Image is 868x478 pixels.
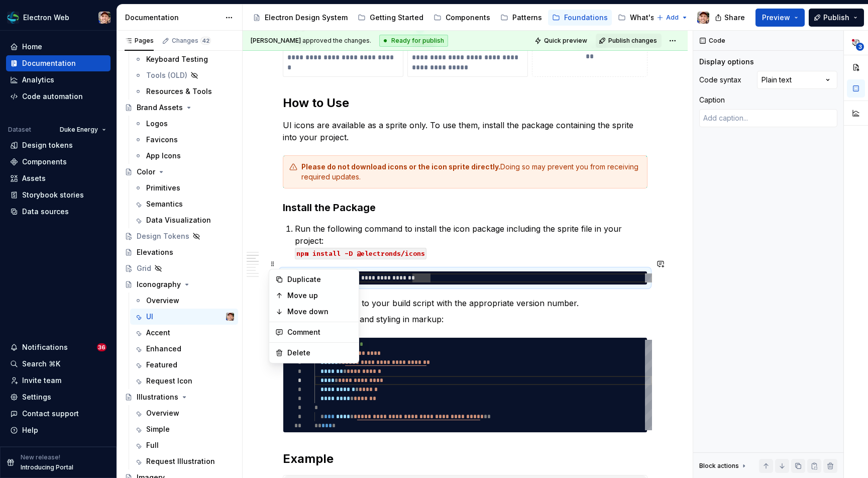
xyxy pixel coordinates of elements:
div: Overview [146,408,179,418]
button: Duke Energy [55,123,111,137]
div: Duplicate [287,274,353,284]
div: Block actions [699,459,748,473]
button: Publish changes [596,34,662,48]
button: Help [6,422,111,438]
a: Design Tokens [121,228,238,244]
div: Contact support [22,409,79,419]
img: Chris Greufe [226,313,234,321]
div: Search ⌘K [22,359,60,369]
div: Invite team [22,375,61,386]
div: Illustrations [137,392,178,402]
button: Preview [755,9,805,27]
div: Electron Design System [265,13,348,23]
div: Electron Web [23,13,69,23]
code: npm install -D @electronds/icons [295,248,426,259]
a: Featured [130,357,238,373]
div: Help [22,425,38,435]
div: Color [137,167,155,177]
button: Notifications36 [6,339,111,355]
button: Add [654,11,691,25]
div: Simple [146,424,170,434]
a: Data Visualization [130,212,238,228]
a: Favicons [130,132,238,148]
a: Overview [130,293,238,309]
span: Duke Energy [60,126,98,134]
div: Notifications [22,342,68,352]
a: Invite team [6,372,111,389]
button: Electron WebChris Greufe [2,7,115,28]
div: Getting Started [370,13,423,23]
span: Share [724,13,745,23]
a: Accent [130,325,238,341]
div: Elevations [137,247,173,257]
div: Tools (OLD) [146,70,187,80]
div: Page tree [249,8,652,28]
div: Display options [699,57,754,67]
div: Changes [172,37,211,45]
span: 36 [97,343,106,351]
a: Getting Started [354,10,427,26]
p: Introducing Portal [21,463,73,471]
div: Patterns [512,13,542,23]
div: Enhanced [146,344,181,354]
h3: Install the Package [283,201,647,215]
div: Code syntax [699,75,741,85]
div: Iconography [137,279,181,290]
div: Data sources [22,207,69,217]
a: Components [429,10,494,26]
a: Documentation [6,55,111,71]
a: Full [130,437,238,453]
div: Grid [137,263,151,273]
div: Primitives [146,183,180,193]
div: Foundations [564,13,608,23]
a: Brand Assets [121,100,238,116]
div: Request Illustration [146,456,215,466]
div: Featured [146,360,177,370]
a: Request Icon [130,373,238,389]
div: Doing so may prevent you from receiving required updates. [301,162,641,182]
a: Grid [121,260,238,276]
button: Search ⌘K [6,356,111,372]
div: Full [146,440,159,450]
a: Color [121,164,238,180]
a: Code automation [6,88,111,105]
div: Keyboard Testing [146,54,208,64]
a: App Icons [130,148,238,164]
strong: Please do not download icons or the icon sprite directly. [301,162,500,171]
span: 3 [856,43,864,51]
a: UIChris Greufe [130,309,238,325]
a: Electron Design System [249,10,352,26]
a: Design tokens [6,137,111,153]
a: What's New [614,10,677,26]
div: Components [22,157,67,167]
div: Assets [22,173,46,183]
a: Analytics [6,72,111,88]
div: Caption [699,95,725,105]
div: App Icons [146,151,181,161]
a: Simple [130,421,238,437]
div: Brand Assets [137,103,183,113]
a: Foundations [548,10,612,26]
a: Enhanced [130,341,238,357]
span: Publish [823,13,849,23]
span: Quick preview [544,37,587,45]
a: Assets [6,170,111,186]
div: Settings [22,392,51,402]
a: Tools (OLD) [130,67,238,83]
span: 42 [200,37,211,45]
div: Design tokens [22,140,73,150]
div: Documentation [125,13,220,23]
a: Keyboard Testing [130,51,238,67]
p: Add the package to your build script with the appropriate version number. [295,297,647,309]
p: UI icons are available as a sprite only. To use them, install the package containing the sprite i... [283,119,647,143]
img: Chris Greufe [98,12,111,24]
div: Block actions [699,462,739,470]
div: Dataset [8,126,31,134]
p: Reference icons and styling in markup: [295,313,647,325]
div: Overview [146,296,179,306]
a: Patterns [496,10,546,26]
p: New release! [21,453,60,461]
div: Move down [287,307,353,317]
span: Add [666,14,679,22]
div: Semantics [146,199,183,209]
